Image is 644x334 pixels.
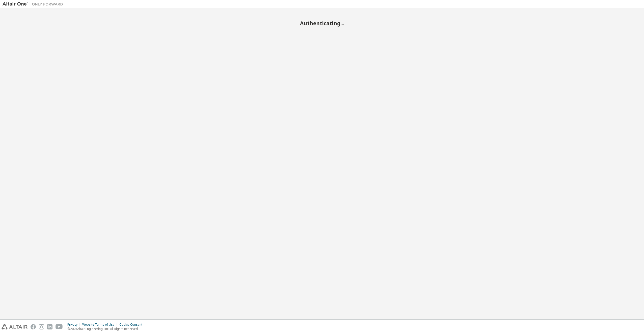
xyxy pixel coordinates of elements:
img: facebook.svg [31,324,36,329]
div: Website Terms of Use [82,323,119,327]
img: linkedin.svg [47,324,52,329]
p: © 2025 Altair Engineering, Inc. All Rights Reserved. [67,327,145,331]
div: Privacy [67,323,82,327]
div: Cookie Consent [119,323,145,327]
img: youtube.svg [56,324,63,329]
img: Altair One [3,2,66,7]
img: altair_logo.svg [2,324,28,329]
img: instagram.svg [39,324,44,329]
h2: Authenticating... [3,20,641,27]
